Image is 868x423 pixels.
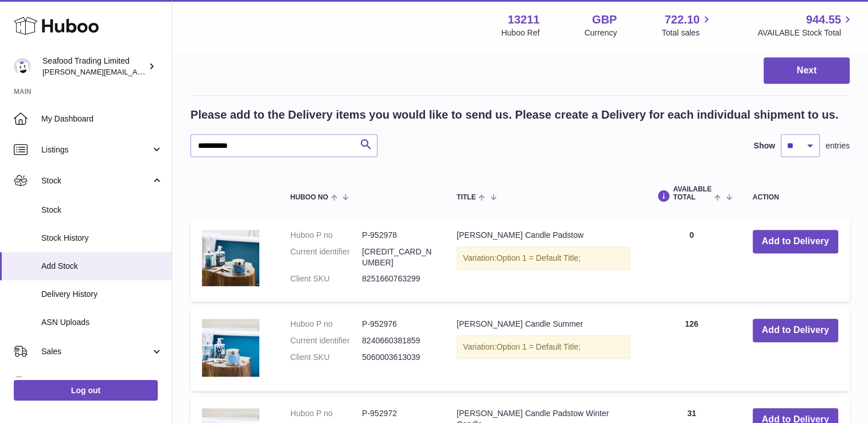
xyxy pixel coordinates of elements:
img: nathaniellynch@rickstein.com [14,58,31,75]
div: Seafood Trading Limited [42,56,146,77]
span: Stock [41,205,163,216]
dt: Current identifier [290,246,362,268]
dd: P-952976 [362,319,434,330]
td: [PERSON_NAME] Candle Summer [445,307,642,391]
dd: [CREDIT_CARD_NUMBER] [362,246,434,268]
strong: 13211 [508,12,540,28]
h2: Please add to the Delivery items you would like to send us. Please create a Delivery for each ind... [190,107,838,123]
button: Add to Delivery [753,319,838,342]
dt: Huboo P no [290,408,362,419]
span: Sales [41,346,151,357]
dd: 5060003613039 [362,352,434,363]
span: Huboo no [290,194,328,201]
span: Option 1 = Default Title; [496,342,581,351]
button: Next [764,57,850,84]
a: Log out [14,380,158,401]
span: Add Stock [41,261,163,272]
span: Delivery History [41,289,163,300]
span: Total sales [661,28,713,38]
a: 944.55 AVAILABLE Stock Total [757,12,854,38]
dd: 8251660763299 [362,273,434,284]
span: Option 1 = Default Title; [496,253,581,263]
div: Huboo Ref [501,28,540,38]
div: Variation: [457,335,630,359]
span: ASN Uploads [41,317,163,328]
label: Show [754,140,775,151]
dt: Huboo P no [290,319,362,330]
span: 944.55 [806,12,841,28]
strong: GBP [592,12,617,28]
dt: Huboo P no [290,230,362,241]
dt: Client SKU [290,273,362,284]
span: AVAILABLE Total [673,186,711,201]
span: [PERSON_NAME][EMAIL_ADDRESS][DOMAIN_NAME] [42,67,230,76]
span: entries [826,140,850,151]
dd: 8240660381859 [362,335,434,346]
span: My Dashboard [41,113,163,124]
div: Currency [585,28,617,38]
dt: Current identifier [290,335,362,346]
div: Action [753,194,838,201]
img: Jill Stein Candle Padstow [202,230,259,286]
img: Jill Stein Candle Summer [202,319,259,377]
span: 722.10 [664,12,699,28]
span: Title [457,194,476,201]
button: Add to Delivery [753,230,838,253]
dt: Client SKU [290,352,362,363]
dd: P-952978 [362,230,434,241]
span: AVAILABLE Stock Total [757,28,854,38]
span: Stock [41,175,151,186]
a: 722.10 Total sales [661,12,713,38]
td: [PERSON_NAME] Candle Padstow [445,218,642,302]
td: 126 [642,307,741,391]
span: Stock History [41,233,163,244]
div: Variation: [457,246,630,270]
dd: P-952972 [362,408,434,419]
td: 0 [642,218,741,302]
span: Listings [41,144,151,155]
